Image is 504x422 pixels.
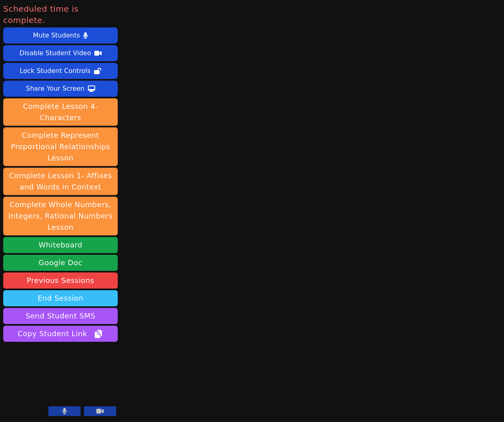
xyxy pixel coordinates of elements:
button: Complete Represent Proportional Relationships Lesson [3,127,118,166]
div: Share Your Screen [26,82,85,95]
button: Mute Students [3,27,118,44]
span: Scheduled time is complete. [3,3,118,26]
a: Google Doc [3,255,118,271]
div: Disable Student Video [19,47,91,60]
button: Complete Lesson 4- Characters [3,98,118,126]
button: Complete Whole Numbers, Integers, Rational Numbers Lesson [3,197,118,235]
button: Whiteboard [3,237,118,253]
button: Complete Lesson 1- Affixes and Words in Context [3,168,118,195]
button: Disable Student Video [3,45,118,61]
span: Copy Student Link [18,328,103,339]
button: Share Your Screen [3,81,118,97]
button: Lock Student Controls [3,63,118,79]
button: Copy Student Link [3,326,118,342]
div: Lock Student Controls [20,64,91,77]
div: Mute Students [33,29,80,42]
button: End Session [3,290,118,306]
button: Send Student SMS [3,308,118,324]
a: Previous Sessions [3,272,118,289]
